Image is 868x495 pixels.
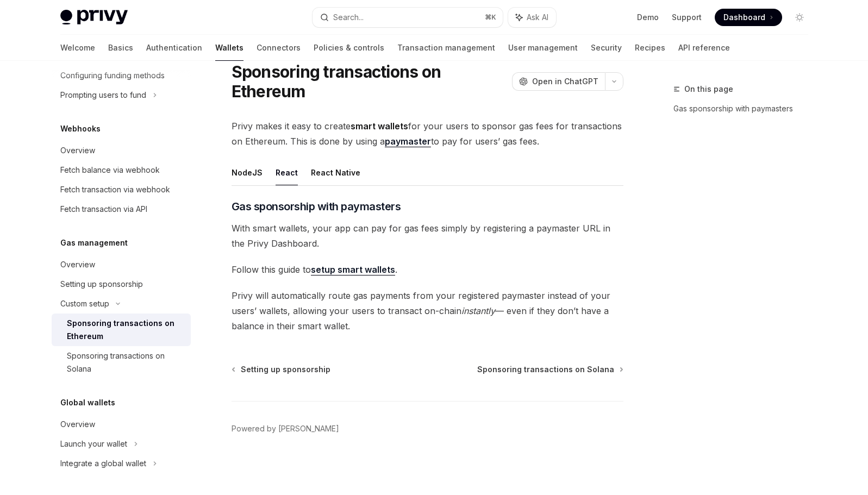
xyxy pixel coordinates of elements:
[477,364,614,375] span: Sponsoring transactions on Solana
[385,136,431,147] a: paymaster
[791,9,808,26] button: Toggle dark mode
[52,255,191,274] a: Overview
[215,35,243,61] a: Wallets
[52,415,191,434] a: Overview
[672,12,702,23] a: Support
[461,305,495,316] em: instantly
[477,364,622,375] a: Sponsoring transactions on Solana
[397,35,495,61] a: Transaction management
[60,183,170,196] div: Fetch transaction via webhook
[52,314,191,346] a: Sponsoring transactions on Ethereum
[60,278,143,291] div: Setting up sponsorship
[508,8,556,27] button: Ask AI
[52,274,191,294] a: Setting up sponsorship
[60,35,95,61] a: Welcome
[60,164,160,177] div: Fetch balance via webhook
[108,35,133,61] a: Basics
[52,346,191,379] a: Sponsoring transactions on Solana
[67,317,184,343] div: Sponsoring transactions on Ethereum
[52,160,191,180] a: Fetch balance via webhook
[512,72,605,91] button: Open in ChatGPT
[60,258,95,271] div: Overview
[232,199,401,214] span: Gas sponsorship with paymasters
[60,203,147,216] div: Fetch transaction via API
[60,437,127,450] div: Launch your wallet
[52,180,191,199] a: Fetch transaction via webhook
[52,141,191,160] a: Overview
[146,35,202,61] a: Authentication
[684,83,733,96] span: On this page
[673,100,817,117] a: Gas sponsorship with paymasters
[311,264,395,275] a: setup smart wallets
[232,288,623,334] span: Privy will automatically route gas payments from your registered paymaster instead of your users’...
[527,12,548,23] span: Ask AI
[60,144,95,157] div: Overview
[311,160,360,185] button: React Native
[60,457,146,470] div: Integrate a global wallet
[532,76,598,87] span: Open in ChatGPT
[314,35,384,61] a: Policies & controls
[715,9,782,26] a: Dashboard
[232,160,263,185] button: NodeJS
[60,89,146,102] div: Prompting users to fund
[60,236,128,249] h5: Gas management
[60,418,95,431] div: Overview
[351,121,408,131] strong: smart wallets
[60,10,128,25] img: light logo
[232,118,623,149] span: Privy makes it easy to create for your users to sponsor gas fees for transactions on Ethereum. Th...
[232,423,339,434] a: Powered by [PERSON_NAME]
[67,349,184,375] div: Sponsoring transactions on Solana
[232,262,623,277] span: Follow this guide to .
[276,160,298,185] button: React
[232,62,508,101] h1: Sponsoring transactions on Ethereum
[678,35,730,61] a: API reference
[60,122,101,135] h5: Webhooks
[723,12,765,23] span: Dashboard
[635,35,665,61] a: Recipes
[637,12,659,23] a: Demo
[60,396,115,409] h5: Global wallets
[60,297,109,310] div: Custom setup
[508,35,578,61] a: User management
[257,35,301,61] a: Connectors
[313,8,503,27] button: Search...⌘K
[233,364,330,375] a: Setting up sponsorship
[52,199,191,219] a: Fetch transaction via API
[485,13,496,22] span: ⌘ K
[232,221,623,251] span: With smart wallets, your app can pay for gas fees simply by registering a paymaster URL in the Pr...
[591,35,622,61] a: Security
[241,364,330,375] span: Setting up sponsorship
[333,11,364,24] div: Search...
